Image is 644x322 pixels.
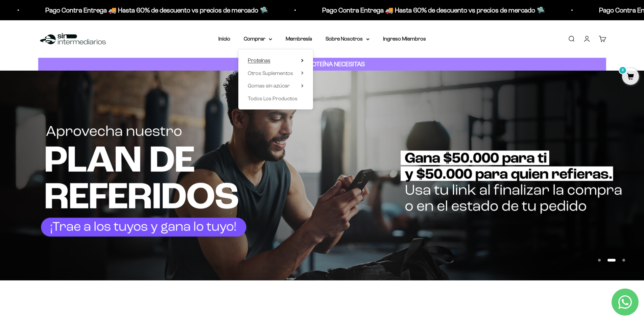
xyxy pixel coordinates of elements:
p: Pago Contra Entrega 🚚 Hasta 60% de descuento vs precios de mercado 🛸 [44,5,266,16]
mark: 0 [619,66,627,74]
span: Otros Suplementos [248,70,293,76]
span: Proteínas [248,57,270,63]
a: Todos Los Productos [248,94,304,103]
summary: Comprar [244,34,272,43]
summary: Sobre Nosotros [326,34,369,43]
a: Ingreso Miembros [383,36,426,42]
a: Membresía [286,36,312,42]
summary: Proteínas [248,56,304,65]
summary: Otros Suplementos [248,69,304,78]
span: Gomas sin azúcar [248,83,290,89]
span: Todos Los Productos [248,96,297,101]
strong: CUANTA PROTEÍNA NECESITAS [279,60,365,68]
p: Pago Contra Entrega 🚚 Hasta 60% de descuento vs precios de mercado 🛸 [320,5,543,16]
a: Inicio [218,36,230,42]
summary: Gomas sin azúcar [248,81,304,90]
a: 0 [622,73,639,81]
